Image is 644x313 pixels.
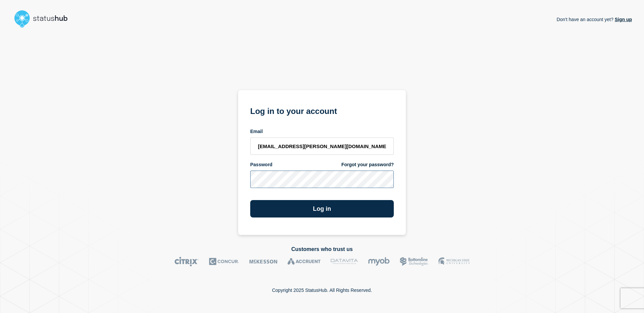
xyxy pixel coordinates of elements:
img: myob logo [368,257,390,266]
img: StatusHub logo [12,8,76,29]
a: Sign up [613,17,632,22]
img: MSU logo [438,257,470,266]
p: Copyright 2025 StatusHub. All Rights Reserved. [272,288,372,293]
img: McKesson logo [249,257,277,266]
button: Log in [250,200,394,217]
h1: Log in to your account [250,104,394,117]
p: Don't have an account yet? [556,11,632,27]
img: Bottomline logo [400,257,428,266]
img: DataVita logo [331,257,358,266]
img: Concur logo [209,257,239,266]
input: password input [250,171,394,188]
img: Citrix logo [174,257,199,266]
span: Password [250,162,272,168]
input: email input [250,137,394,155]
h2: Customers who trust us [12,246,632,252]
span: Email [250,128,263,135]
a: Forgot your password? [341,162,394,168]
img: Accruent logo [287,257,321,266]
